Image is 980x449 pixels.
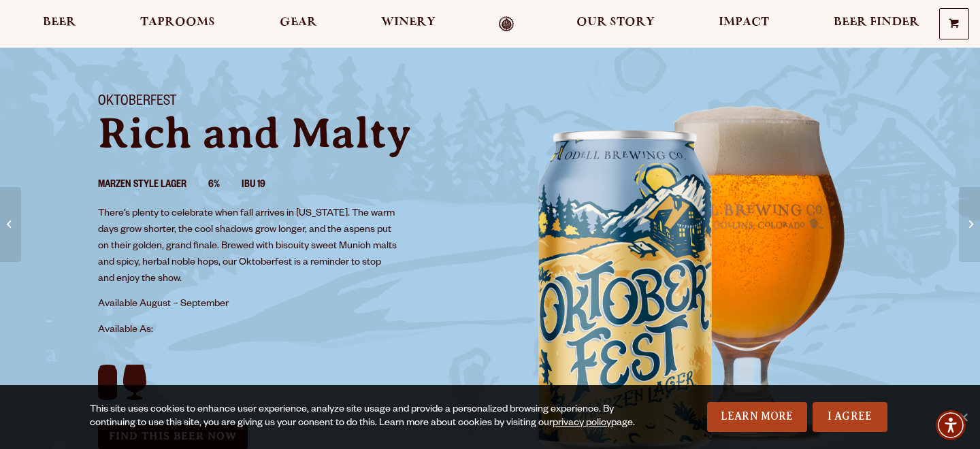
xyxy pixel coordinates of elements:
a: Impact [710,16,778,32]
p: Rich and Malty [98,112,474,155]
li: 6% [208,177,242,195]
a: Our Story [568,16,664,32]
span: Our Story [576,17,655,28]
a: privacy policy [553,418,611,429]
span: Impact [719,17,769,28]
span: Beer [43,17,76,28]
a: Learn More [707,402,807,432]
a: Winery [372,16,444,32]
a: I Agree [813,402,887,432]
div: This site uses cookies to enhance user experience, analyze site usage and provide a personalized ... [90,403,637,431]
span: Winery [381,17,436,28]
span: Beer Finder [834,17,919,28]
span: Taprooms [140,17,215,28]
p: There’s plenty to celebrate when fall arrives in [US_STATE]. The warm days grow shorter, the cool... [98,206,399,288]
a: Taprooms [131,16,224,32]
a: Beer [34,16,85,32]
span: Gear [280,17,317,28]
p: Available As: [98,322,474,339]
a: Odell Home [481,16,532,32]
a: Beer Finder [825,16,928,32]
a: Gear [271,16,326,32]
div: Accessibility Menu [936,410,966,440]
p: Available August – September [98,297,399,313]
li: Marzen Style Lager [98,177,208,195]
h1: Oktoberfest [98,94,474,112]
li: IBU 19 [242,177,287,195]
